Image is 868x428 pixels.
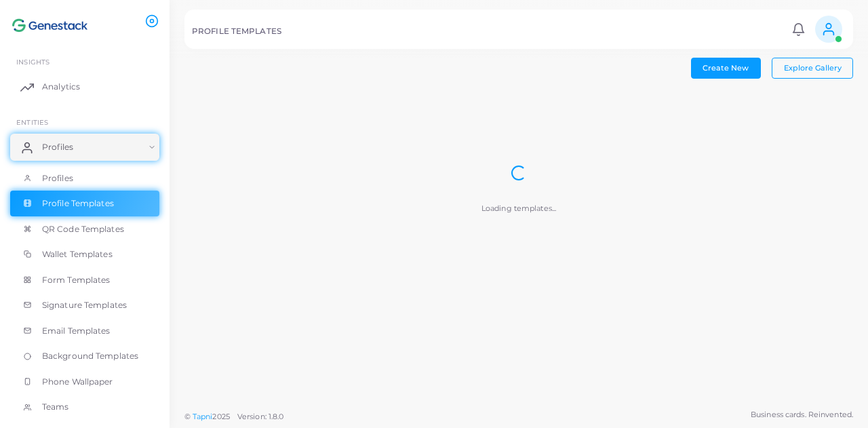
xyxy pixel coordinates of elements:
span: Profiles [42,172,73,184]
a: Profiles [10,166,159,191]
a: QR Code Templates [10,216,159,242]
span: Wallet Templates [42,248,113,260]
a: Phone Wallpaper [10,369,159,395]
span: QR Code Templates [42,223,124,235]
button: Create New [691,58,761,78]
span: Version: 1.8.0 [237,412,284,421]
span: Analytics [42,81,80,93]
a: Email Templates [10,318,159,344]
img: logo [12,13,87,38]
span: Background Templates [42,350,138,362]
a: Profiles [10,134,159,161]
span: © [184,411,283,423]
span: Form Templates [42,274,111,286]
a: Signature Templates [10,292,159,318]
span: Create New [703,63,749,73]
a: Analytics [10,73,159,100]
button: Explore Gallery [772,58,853,78]
span: ENTITIES [16,118,48,126]
span: Signature Templates [42,299,127,311]
span: Explore Gallery [784,63,842,73]
span: Profile Templates [42,197,114,210]
span: Email Templates [42,325,111,337]
a: Profile Templates [10,191,159,216]
h5: PROFILE TEMPLATES [192,26,281,36]
span: INSIGHTS [16,58,50,66]
span: Phone Wallpaper [42,376,113,388]
a: Background Templates [10,343,159,369]
span: Teams [42,401,69,413]
a: Teams [10,394,159,420]
p: Loading templates... [481,203,556,214]
a: Tapni [193,412,213,421]
span: Business cards. Reinvented. [751,409,853,421]
span: Profiles [42,141,73,153]
span: 2025 [212,411,229,423]
a: Wallet Templates [10,241,159,267]
a: Form Templates [10,267,159,293]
